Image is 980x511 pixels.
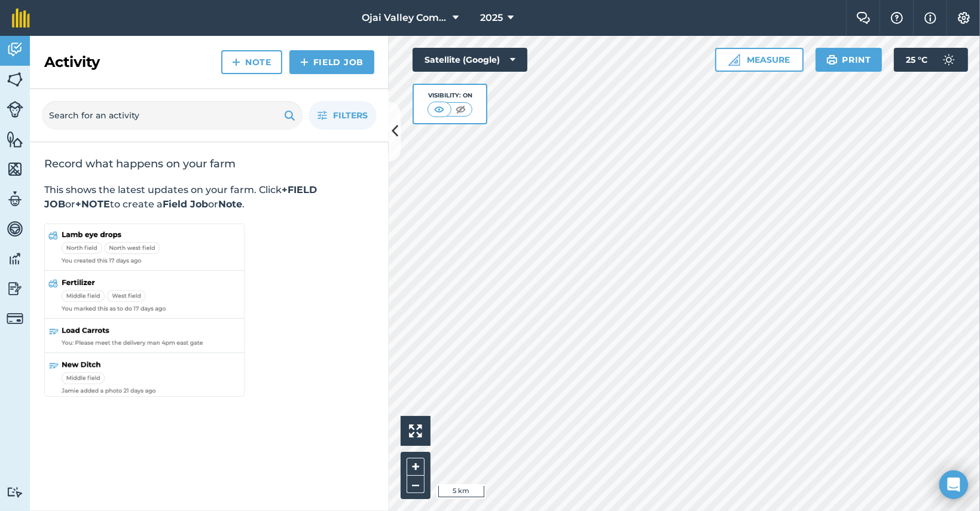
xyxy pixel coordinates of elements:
strong: Note [218,198,242,210]
img: svg+xml;base64,PHN2ZyB4bWxucz0iaHR0cDovL3d3dy53My5vcmcvMjAwMC9zdmciIHdpZHRoPSIxOSIgaGVpZ2h0PSIyNC... [826,53,838,67]
img: svg+xml;base64,PHN2ZyB4bWxucz0iaHR0cDovL3d3dy53My5vcmcvMjAwMC9zdmciIHdpZHRoPSIxOSIgaGVpZ2h0PSIyNC... [284,108,295,123]
img: svg+xml;base64,PD94bWwgdmVyc2lvbj0iMS4wIiBlbmNvZGluZz0idXRmLTgiPz4KPCEtLSBHZW5lcmF0b3I6IEFkb2JlIE... [937,48,961,72]
img: svg+xml;base64,PHN2ZyB4bWxucz0iaHR0cDovL3d3dy53My5vcmcvMjAwMC9zdmciIHdpZHRoPSIxNyIgaGVpZ2h0PSIxNy... [924,11,936,25]
strong: Field Job [163,198,208,210]
img: svg+xml;base64,PHN2ZyB4bWxucz0iaHR0cDovL3d3dy53My5vcmcvMjAwMC9zdmciIHdpZHRoPSI1NiIgaGVpZ2h0PSI2MC... [7,130,23,148]
img: A question mark icon [890,12,904,24]
img: svg+xml;base64,PD94bWwgdmVyc2lvbj0iMS4wIiBlbmNvZGluZz0idXRmLTgiPz4KPCEtLSBHZW5lcmF0b3I6IEFkb2JlIE... [7,101,23,118]
button: – [407,476,425,493]
div: Open Intercom Messenger [939,470,968,499]
img: Four arrows, one pointing top left, one top right, one bottom right and the last bottom left [409,424,422,437]
a: Field Job [289,50,374,74]
p: This shows the latest updates on your farm. Click or to create a or . [44,183,374,212]
h2: Activity [44,53,100,72]
img: svg+xml;base64,PD94bWwgdmVyc2lvbj0iMS4wIiBlbmNvZGluZz0idXRmLTgiPz4KPCEtLSBHZW5lcmF0b3I6IEFkb2JlIE... [7,280,23,298]
span: Filters [333,109,368,122]
img: svg+xml;base64,PHN2ZyB4bWxucz0iaHR0cDovL3d3dy53My5vcmcvMjAwMC9zdmciIHdpZHRoPSI1MCIgaGVpZ2h0PSI0MC... [453,103,468,115]
img: svg+xml;base64,PD94bWwgdmVyc2lvbj0iMS4wIiBlbmNvZGluZz0idXRmLTgiPz4KPCEtLSBHZW5lcmF0b3I6IEFkb2JlIE... [7,486,23,498]
h2: Record what happens on your farm [44,157,374,171]
img: svg+xml;base64,PD94bWwgdmVyc2lvbj0iMS4wIiBlbmNvZGluZz0idXRmLTgiPz4KPCEtLSBHZW5lcmF0b3I6IEFkb2JlIE... [7,41,23,59]
button: Satellite (Google) [413,48,527,72]
button: + [407,458,425,476]
img: svg+xml;base64,PD94bWwgdmVyc2lvbj0iMS4wIiBlbmNvZGluZz0idXRmLTgiPz4KPCEtLSBHZW5lcmF0b3I6IEFkb2JlIE... [7,190,23,208]
span: Ojai Valley Community Supported Grazing Program [362,11,448,25]
img: svg+xml;base64,PD94bWwgdmVyc2lvbj0iMS4wIiBlbmNvZGluZz0idXRmLTgiPz4KPCEtLSBHZW5lcmF0b3I6IEFkb2JlIE... [7,250,23,268]
img: svg+xml;base64,PHN2ZyB4bWxucz0iaHR0cDovL3d3dy53My5vcmcvMjAwMC9zdmciIHdpZHRoPSI1MCIgaGVpZ2h0PSI0MC... [432,103,447,115]
strong: +NOTE [75,198,110,210]
button: Measure [715,48,804,72]
img: svg+xml;base64,PHN2ZyB4bWxucz0iaHR0cDovL3d3dy53My5vcmcvMjAwMC9zdmciIHdpZHRoPSIxNCIgaGVpZ2h0PSIyNC... [232,55,240,69]
img: A cog icon [957,12,971,24]
img: svg+xml;base64,PHN2ZyB4bWxucz0iaHR0cDovL3d3dy53My5vcmcvMjAwMC9zdmciIHdpZHRoPSI1NiIgaGVpZ2h0PSI2MC... [7,71,23,88]
div: Visibility: On [428,91,473,100]
img: Ruler icon [728,54,740,66]
img: svg+xml;base64,PD94bWwgdmVyc2lvbj0iMS4wIiBlbmNvZGluZz0idXRmLTgiPz4KPCEtLSBHZW5lcmF0b3I6IEFkb2JlIE... [7,220,23,238]
img: svg+xml;base64,PHN2ZyB4bWxucz0iaHR0cDovL3d3dy53My5vcmcvMjAwMC9zdmciIHdpZHRoPSIxNCIgaGVpZ2h0PSIyNC... [300,55,309,69]
span: 2025 [480,11,503,25]
img: svg+xml;base64,PD94bWwgdmVyc2lvbj0iMS4wIiBlbmNvZGluZz0idXRmLTgiPz4KPCEtLSBHZW5lcmF0b3I6IEFkb2JlIE... [7,310,23,327]
button: 25 °C [894,48,968,72]
button: Print [816,48,883,72]
span: 25 ° C [906,48,927,72]
img: svg+xml;base64,PHN2ZyB4bWxucz0iaHR0cDovL3d3dy53My5vcmcvMjAwMC9zdmciIHdpZHRoPSI1NiIgaGVpZ2h0PSI2MC... [7,160,23,178]
img: fieldmargin Logo [12,8,30,27]
input: Search for an activity [42,101,303,130]
img: Two speech bubbles overlapping with the left bubble in the forefront [856,12,871,24]
button: Filters [309,101,377,130]
a: Note [221,50,282,74]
